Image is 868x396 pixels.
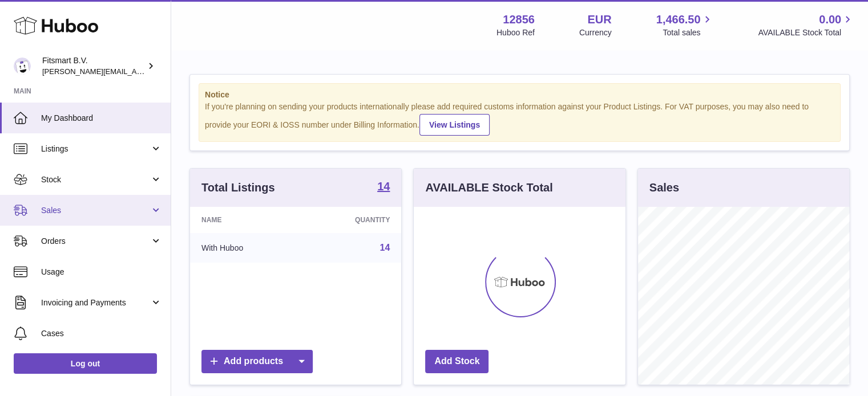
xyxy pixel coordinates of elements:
span: Cases [41,328,162,339]
span: My Dashboard [41,113,162,124]
a: Log out [14,353,157,374]
th: Quantity [301,207,401,233]
h3: Sales [649,180,679,195]
span: [PERSON_NAME][EMAIL_ADDRESS][DOMAIN_NAME] [42,67,229,76]
span: Listings [41,144,150,154]
h3: Total Listings [201,180,275,195]
img: jonathan@leaderoo.com [14,58,31,75]
div: Currency [579,27,612,38]
span: Orders [41,236,150,247]
div: Fitsmart B.V. [42,55,145,77]
a: 14 [380,243,390,252]
a: 1,466.50 Total sales [656,12,714,38]
a: View Listings [419,114,490,136]
span: Stock [41,174,150,185]
h3: AVAILABLE Stock Total [425,180,552,195]
a: Add products [201,350,313,373]
td: With Huboo [190,233,301,263]
span: Sales [41,205,150,216]
span: Invoicing and Payments [41,297,150,308]
span: Usage [41,267,162,277]
span: 1,466.50 [656,12,701,27]
strong: 14 [377,181,390,192]
a: 14 [377,181,390,194]
a: Add Stock [425,350,488,373]
strong: Notice [205,89,834,100]
div: Huboo Ref [496,27,535,38]
strong: EUR [587,12,611,27]
a: 0.00 AVAILABLE Stock Total [758,12,854,38]
span: 0.00 [819,12,841,27]
strong: 12856 [503,12,535,27]
div: If you're planning on sending your products internationally please add required customs informati... [205,101,834,136]
span: AVAILABLE Stock Total [758,27,854,38]
th: Name [190,207,301,233]
span: Total sales [663,27,713,38]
